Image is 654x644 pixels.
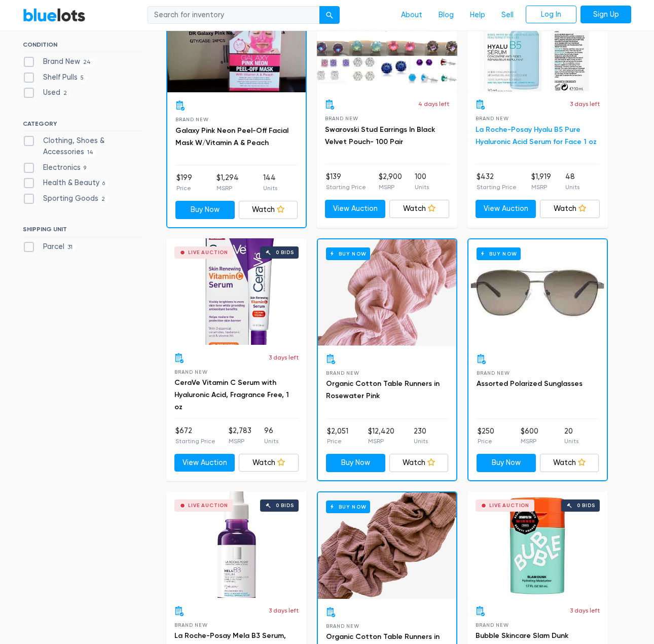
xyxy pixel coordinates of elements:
div: Live Auction [188,250,228,255]
p: Units [564,437,578,446]
span: 24 [80,58,94,66]
p: Price [176,184,192,193]
li: $139 [326,171,366,192]
a: Organic Cotton Table Runners in Rosewater Pink [326,379,440,400]
p: MSRP [531,183,551,192]
span: Brand New [326,623,359,629]
a: CeraVe Vitamin C Serum with Hyaluronic Acid, Fragrance Free, 1 oz [174,378,289,411]
label: Parcel [23,241,76,253]
a: Watch [239,454,299,472]
a: Watch [389,454,449,472]
a: View Auction [325,200,385,218]
span: 2 [98,195,108,203]
span: Brand New [476,116,508,121]
h6: SHIPPING UNIT [23,226,144,237]
li: 100 [415,171,429,192]
span: 2 [60,90,70,98]
a: View Auction [476,200,536,218]
a: BlueLots [23,8,86,22]
p: 3 days left [269,353,299,362]
span: 14 [84,149,97,157]
p: Units [264,437,278,446]
a: Sell [493,6,522,25]
label: Shelf Pulls [23,72,87,83]
a: Galaxy Pink Neon Peel-Off Facial Mask W/Vitamin A & Peach [175,126,288,147]
span: Brand New [175,117,208,122]
li: 144 [263,172,277,193]
a: Buy Now [318,239,456,346]
a: Buy Now [318,492,456,599]
a: Watch [540,454,599,472]
span: Brand New [326,370,359,376]
p: Starting Price [175,437,215,446]
p: Units [565,183,579,192]
li: 20 [564,426,578,446]
a: Watch [239,201,298,219]
h6: Buy Now [326,247,370,260]
span: Brand New [174,622,207,628]
div: 0 bids [276,250,294,255]
p: Starting Price [326,183,366,192]
p: 3 days left [570,606,600,615]
a: Buy Now [477,454,536,472]
div: Live Auction [188,503,228,508]
a: Buy Now [326,454,385,472]
span: 9 [81,164,90,172]
p: MSRP [368,437,394,446]
h6: CATEGORY [23,120,144,131]
li: 96 [264,425,278,446]
span: Brand New [325,116,358,121]
p: MSRP [216,184,239,193]
p: MSRP [379,183,402,192]
a: Live Auction 0 bids [166,491,307,598]
p: Starting Price [477,183,517,192]
a: Assorted Polarized Sunglasses [477,379,583,388]
li: $1,294 [216,172,239,193]
span: 5 [78,74,87,82]
label: Health & Beauty [23,177,108,189]
li: $250 [478,426,494,446]
a: Live Auction 0 bids [166,238,307,345]
a: La Roche-Posay Hyalu B5 Pure Hyaluronic Acid Serum for Face 1 oz [476,125,597,146]
p: 4 days left [418,99,449,109]
p: Price [327,437,348,446]
p: MSRP [229,437,251,446]
a: Watch [540,200,600,218]
span: 6 [99,180,108,188]
a: Watch [389,200,450,218]
span: Brand New [476,622,508,628]
p: MSRP [521,437,538,446]
div: 0 bids [577,503,595,508]
p: Units [263,184,277,193]
span: 31 [64,243,76,252]
li: $2,783 [229,425,251,446]
span: Brand New [477,370,510,376]
a: Help [462,6,493,25]
h6: Buy Now [326,500,370,513]
a: Buy Now [468,239,607,346]
li: $2,900 [379,171,402,192]
label: Used [23,87,70,98]
p: Units [414,437,428,446]
li: 230 [414,426,428,446]
label: Clothing, Shoes & Accessories [23,135,144,157]
li: $2,051 [327,426,348,446]
h6: Buy Now [477,247,521,260]
li: 48 [565,171,579,192]
li: $1,919 [531,171,551,192]
h6: CONDITION [23,41,144,52]
a: About [393,6,430,25]
input: Search for inventory [148,6,320,24]
a: Sign Up [580,6,631,24]
a: Buy Now [175,201,235,219]
p: Price [478,437,494,446]
div: Live Auction [489,503,529,508]
li: $199 [176,172,192,193]
p: Units [415,183,429,192]
p: 3 days left [570,99,600,109]
a: Log In [526,6,576,24]
a: View Auction [174,454,235,472]
a: Blog [430,6,462,25]
label: Brand New [23,56,94,67]
label: Sporting Goods [23,193,108,204]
